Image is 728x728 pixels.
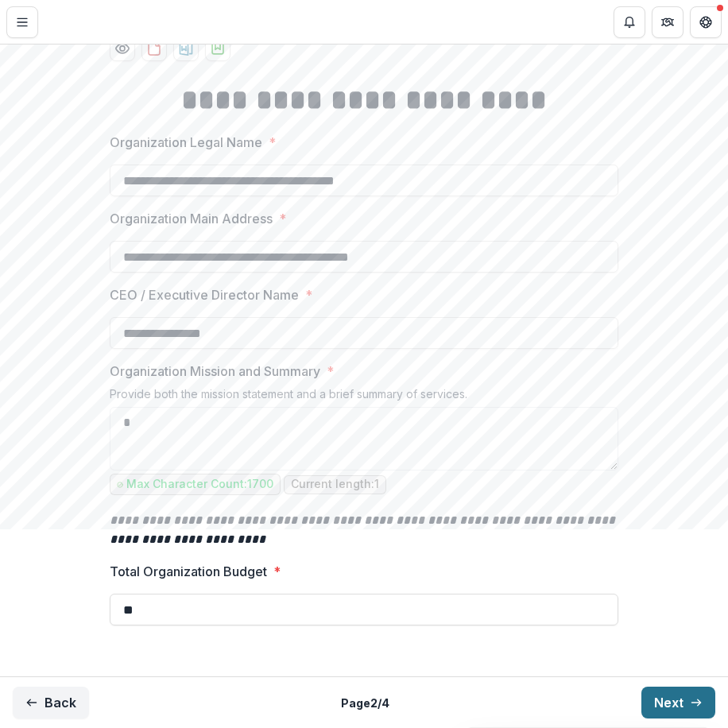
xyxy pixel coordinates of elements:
p: Total Organization Budget [110,562,267,581]
button: Preview bc57240d-f3cd-478a-8274-e4812abc5665-1.pdf [110,36,135,61]
button: Next [641,687,715,718]
p: Organization Main Address [110,209,273,228]
button: download-proposal [205,36,230,61]
p: Organization Mission and Summary [110,362,320,381]
button: Toggle Menu [6,6,38,38]
p: Page 2 / 4 [341,695,389,711]
p: Organization Legal Name [110,133,262,152]
p: CEO / Executive Director Name [110,285,299,304]
div: Provide both the mission statement and a brief summary of services. [110,387,618,407]
button: download-proposal [173,36,199,61]
button: download-proposal [141,36,167,61]
button: Get Help [690,6,722,38]
p: Current length: 1 [291,478,379,491]
button: Partners [652,6,683,38]
button: Notifications [614,6,645,38]
button: Back [13,687,89,718]
p: Max Character Count: 1700 [126,478,273,491]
